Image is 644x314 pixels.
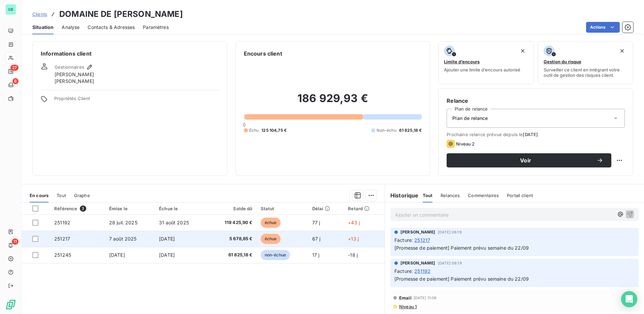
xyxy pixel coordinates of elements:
[447,132,625,137] span: Prochaine relance prévue depuis le
[438,41,534,84] button: Limite d’encoursAjouter une limite d’encours autorisé
[5,299,16,310] img: Logo LeanPay
[59,8,183,20] h3: DOMAINE DE [PERSON_NAME]
[54,252,71,258] span: 251245
[211,206,253,211] div: Solde dû
[586,22,620,33] button: Actions
[394,268,413,275] span: Facture :
[30,193,49,198] span: En cours
[109,236,137,242] span: 7 août 2025
[621,291,637,307] div: Open Intercom Messenger
[249,127,259,133] span: Échu
[312,206,340,211] div: Délai
[10,65,19,71] span: 27
[400,260,435,266] span: [PERSON_NAME]
[312,236,321,242] span: 67 j
[456,141,475,147] span: Niveau 2
[261,206,304,211] div: Statut
[447,97,625,105] h6: Relance
[348,220,360,225] span: +43 j
[385,191,419,199] h6: Historique
[447,153,611,167] button: Voir
[55,71,94,78] span: [PERSON_NAME]
[523,132,538,137] span: [DATE]
[312,220,320,225] span: 77 j
[211,219,253,226] span: 119 425,90 €
[441,193,460,198] span: Relances
[54,236,70,242] span: 251217
[54,206,101,212] div: Référence
[423,193,433,198] span: Tout
[261,234,281,244] span: échue
[538,41,633,84] button: Gestion du risqueSurveiller ce client en intégrant votre outil de gestion des risques client.
[348,252,358,258] span: -18 j
[468,193,499,198] span: Commentaires
[452,115,488,122] span: Plan de relance
[414,237,430,244] span: 251217
[544,59,581,64] span: Gestion du risque
[159,220,189,225] span: 31 août 2025
[348,206,381,211] div: Retard
[399,127,422,133] span: 61 825,18 €
[12,78,19,84] span: 8
[414,268,430,275] span: 251192
[348,236,359,242] span: +13 j
[109,206,151,211] div: Émise le
[109,252,125,258] span: [DATE]
[159,206,203,211] div: Échue le
[544,67,627,78] span: Surveiller ce client en intégrant votre outil de gestion des risques client.
[398,304,417,309] span: Niveau 1
[55,78,94,85] span: [PERSON_NAME]
[444,59,480,64] span: Limite d’encours
[244,92,422,112] h2: 186 929,93 €
[12,239,19,245] span: 11
[243,122,246,127] span: 0
[32,24,54,31] span: Situation
[394,276,529,282] span: [Promesse de paiement] Paiement prévu semaine du 22/09
[244,50,282,58] h6: Encours client
[261,250,290,260] span: non-échue
[5,4,16,15] div: GB
[211,252,253,258] span: 61 825,18 €
[109,220,137,225] span: 28 juil. 2025
[438,261,462,265] span: [DATE] 09:19
[438,230,462,234] span: [DATE] 09:19
[507,193,533,198] span: Portail client
[444,67,520,72] span: Ajouter une limite d’encours autorisé
[394,245,529,251] span: [Promesse de paiement] Paiement prévu semaine du 22/09
[54,220,70,225] span: 251192
[394,237,413,244] span: Facture :
[159,236,175,242] span: [DATE]
[159,252,175,258] span: [DATE]
[377,127,396,133] span: Non-échu
[74,193,90,198] span: Graphe
[399,295,412,301] span: Email
[400,229,435,235] span: [PERSON_NAME]
[32,11,47,18] a: Clients
[41,50,219,58] h6: Informations client
[312,252,320,258] span: 17 j
[80,206,86,212] span: 3
[54,96,219,105] span: Propriétés Client
[32,11,47,17] span: Clients
[62,24,79,31] span: Analyse
[55,64,84,70] span: Gestionnaires
[261,127,287,133] span: 125 104,75 €
[57,193,66,198] span: Tout
[211,235,253,242] span: 5 678,85 €
[88,24,135,31] span: Contacts & Adresses
[143,24,169,31] span: Paramètres
[261,218,281,228] span: échue
[414,296,437,300] span: [DATE] 11:06
[455,158,597,163] span: Voir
